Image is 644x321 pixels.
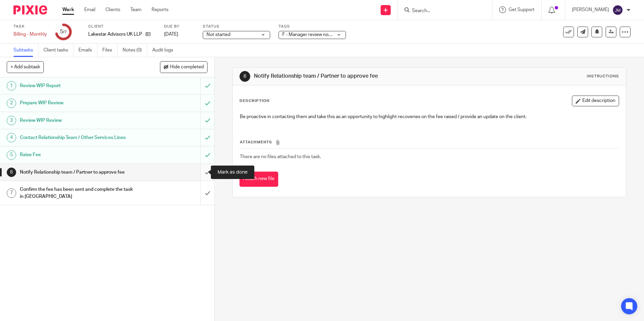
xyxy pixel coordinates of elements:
[240,140,272,144] span: Attachments
[60,28,67,36] div: 5
[105,6,120,13] a: Clients
[7,61,44,73] button: + Add subtask
[123,44,147,57] a: Notes (0)
[88,24,156,29] label: Client
[20,115,136,126] h1: Review WIP Review
[20,167,136,177] h1: Notify Relationship team / Partner to approve fee
[160,61,207,73] button: Hide completed
[587,74,619,79] div: Instructions
[13,5,47,14] img: Pixie
[7,133,16,142] div: 4
[509,7,535,12] span: Get Support
[7,81,16,91] div: 1
[164,24,194,29] label: Due by
[170,65,204,70] span: Hide completed
[78,44,97,57] a: Emails
[62,6,74,13] a: Work
[20,98,136,108] h1: Prepare WIP Review
[20,150,136,160] h1: Raise Fee
[612,5,623,15] img: svg%3E
[102,44,118,57] a: Files
[239,172,278,187] button: Attach new file
[411,8,472,14] input: Search
[240,113,618,120] p: Be proactive in contacting them and take this as an opportunity to highlight recoveries on the fe...
[88,31,142,38] p: Lakestar Advisors UK LLP
[239,71,250,82] div: 6
[239,98,269,104] p: Description
[13,44,38,57] a: Subtasks
[7,168,16,177] div: 6
[572,96,619,106] button: Edit description
[63,30,67,34] small: /7
[279,24,346,29] label: Tags
[206,32,230,37] span: Not started
[203,24,270,29] label: Status
[20,133,136,143] h1: Contact Relationship Team / Other Services Lines
[282,32,366,37] span: F - Manager review notes to be actioned
[572,6,609,13] p: [PERSON_NAME]
[152,44,178,57] a: Audit logs
[7,116,16,125] div: 3
[13,24,47,29] label: Task
[84,6,95,13] a: Email
[20,81,136,91] h1: Review WIP Report
[7,188,16,198] div: 7
[240,154,321,159] span: There are no files attached to this task.
[7,150,16,160] div: 5
[164,32,178,37] span: [DATE]
[130,6,141,13] a: Team
[152,6,168,13] a: Reports
[254,73,444,80] h1: Notify Relationship team / Partner to approve fee
[13,31,47,38] div: Billing - Monthly
[7,99,16,108] div: 2
[20,184,136,202] h1: Confirm the fee has been sent and complete the task in [GEOGRAPHIC_DATA]
[43,44,73,57] a: Client tasks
